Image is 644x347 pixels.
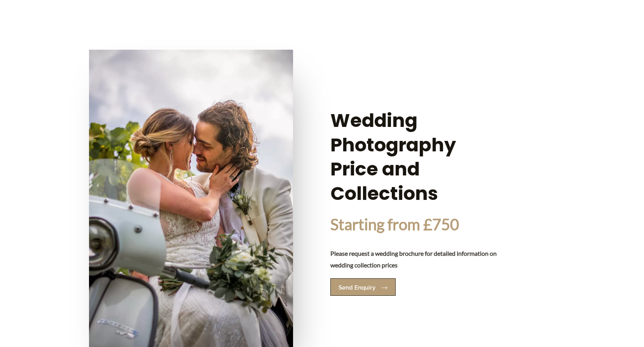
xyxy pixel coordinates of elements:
[330,109,518,206] h2: Wedding Photography Price and Collections
[339,285,375,291] span: Send Enquiry
[330,217,518,232] div: Starting from £750
[330,248,518,271] p: Please request a wedding brochure for detailed information on wedding collection prices
[330,278,396,296] a: Send Enquiry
